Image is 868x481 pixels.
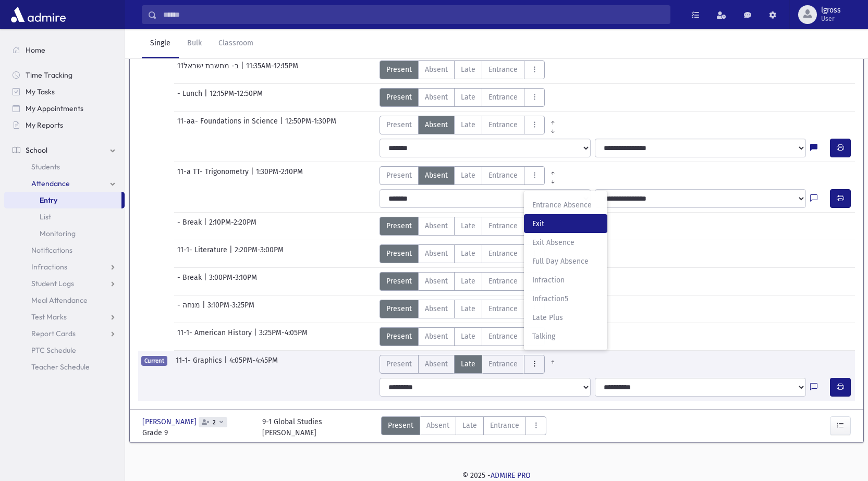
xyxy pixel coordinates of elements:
[488,170,518,181] span: Entrance
[241,60,246,79] span: |
[177,60,241,79] span: 11ב- מחשבת ישראל
[4,192,121,208] a: Entry
[4,67,125,83] a: Time Tracking
[488,303,518,314] span: Entrance
[425,119,448,130] span: Absent
[532,256,599,267] span: Full Day Absence
[426,420,449,431] span: Absent
[254,327,259,346] span: |
[425,170,448,181] span: Absent
[31,262,67,272] span: Infractions
[386,248,412,259] span: Present
[461,276,475,287] span: Late
[4,158,125,175] a: Students
[490,420,519,431] span: Entrance
[229,244,235,263] span: |
[251,166,256,185] span: |
[177,244,229,263] span: 11-1- Literature
[461,248,475,259] span: Late
[425,359,448,369] span: Absent
[386,331,412,342] span: Present
[31,312,67,322] span: Test Marks
[31,346,76,355] span: PTC Schedule
[4,292,125,309] a: Meal Attendance
[204,272,209,291] span: |
[532,218,599,229] span: Exit
[488,220,518,231] span: Entrance
[380,116,561,134] div: AttTypes
[380,272,545,291] div: AttTypes
[176,355,224,374] span: 11-1- Graphics
[141,356,167,366] span: Current
[4,142,125,158] a: School
[488,248,518,259] span: Entrance
[4,242,125,258] a: Notifications
[4,42,125,58] a: Home
[4,342,125,359] a: PTC Schedule
[210,88,263,107] span: 12:15PM-12:50PM
[4,175,125,192] a: Attendance
[380,300,545,318] div: AttTypes
[209,217,256,236] span: 2:10PM-2:20PM
[26,120,63,130] span: My Reports
[380,244,545,263] div: AttTypes
[381,416,546,438] div: AttTypes
[488,276,518,287] span: Entrance
[386,276,412,287] span: Present
[425,303,448,314] span: Absent
[461,92,475,103] span: Late
[461,331,475,342] span: Late
[4,208,125,225] a: List
[256,166,303,185] span: 1:30PM-2:10PM
[262,416,322,438] div: 9-1 Global Studies [PERSON_NAME]
[209,272,257,291] span: 3:00PM-3:10PM
[488,119,518,130] span: Entrance
[380,88,545,107] div: AttTypes
[821,15,841,23] span: User
[425,220,448,231] span: Absent
[4,83,125,100] a: My Tasks
[380,60,545,79] div: AttTypes
[388,420,413,431] span: Present
[425,248,448,259] span: Absent
[179,29,210,58] a: Bulk
[461,359,475,369] span: Late
[380,217,545,236] div: AttTypes
[31,245,72,255] span: Notifications
[386,220,412,231] span: Present
[532,275,599,286] span: Infraction
[532,312,599,323] span: Late Plus
[211,419,218,426] span: 2
[26,145,47,155] span: School
[177,217,204,236] span: - Break
[425,64,448,75] span: Absent
[31,295,88,305] span: Meal Attendance
[246,60,298,79] span: 11:35AM-12:15PM
[4,275,125,292] a: Student Logs
[31,362,90,372] span: Teacher Schedule
[207,300,254,318] span: 3:10PM-3:25PM
[462,420,477,431] span: Late
[177,327,254,346] span: 11-1- American History
[4,225,125,242] a: Monitoring
[386,303,412,314] span: Present
[31,329,76,338] span: Report Cards
[229,355,278,374] span: 4:05PM-4:45PM
[488,331,518,342] span: Entrance
[4,325,125,342] a: Report Cards
[204,217,209,236] span: |
[177,166,251,185] span: 11-a TT- Trigonometry
[285,116,336,134] span: 12:50PM-1:30PM
[4,359,125,375] a: Teacher Schedule
[157,5,670,24] input: Search
[461,64,475,75] span: Late
[40,195,57,205] span: Entry
[425,331,448,342] span: Absent
[177,272,204,291] span: - Break
[380,327,545,346] div: AttTypes
[488,359,518,369] span: Entrance
[386,170,412,181] span: Present
[210,29,262,58] a: Classroom
[488,92,518,103] span: Entrance
[532,237,599,248] span: Exit Absence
